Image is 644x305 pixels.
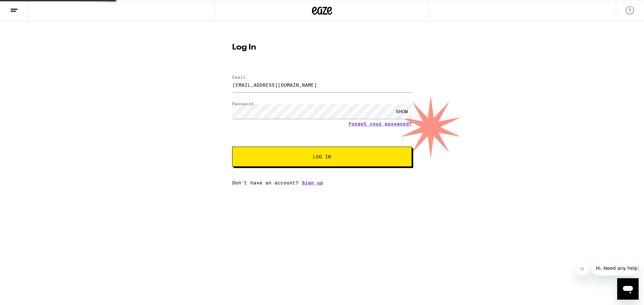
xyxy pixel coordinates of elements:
a: Forgot your password? [348,121,412,127]
div: Don't have an account? [232,180,412,185]
h1: Log In [232,44,412,52]
label: Password [232,101,254,106]
span: Hi. Need any help? [4,5,48,10]
iframe: Button to launch messaging window [617,278,639,300]
input: Email [232,77,412,92]
label: Email [232,75,246,79]
iframe: Close message [576,262,589,276]
iframe: Message from company [592,261,639,276]
div: SHOW [392,104,412,119]
button: Log In [232,147,412,167]
a: Sign up [302,180,323,185]
span: Log In [313,154,331,159]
